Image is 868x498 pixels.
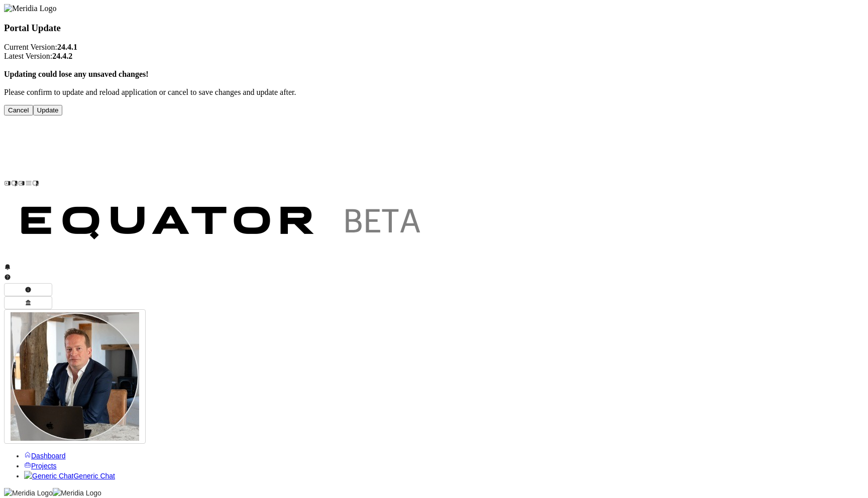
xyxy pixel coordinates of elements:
[53,488,101,498] img: Meridia Logo
[11,312,139,441] img: Profile Icon
[24,471,73,481] img: Generic Chat
[33,105,63,115] button: Update
[39,115,476,187] img: Customer Logo
[4,23,864,34] h3: Portal Update
[4,70,149,78] strong: Updating could lose any unsaved changes!
[57,43,77,51] strong: 24.4.1
[73,472,115,480] span: Generic Chat
[4,105,33,115] button: Cancel
[31,462,57,470] span: Projects
[4,488,53,498] img: Meridia Logo
[31,452,66,460] span: Dashboard
[4,43,864,97] p: Current Version: Latest Version: Please confirm to update and reload application or cancel to sav...
[4,189,441,261] img: Customer Logo
[24,472,115,480] a: Generic ChatGeneric Chat
[24,452,66,460] a: Dashboard
[52,52,72,60] strong: 24.4.2
[24,462,57,470] a: Projects
[4,4,56,13] img: Meridia Logo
